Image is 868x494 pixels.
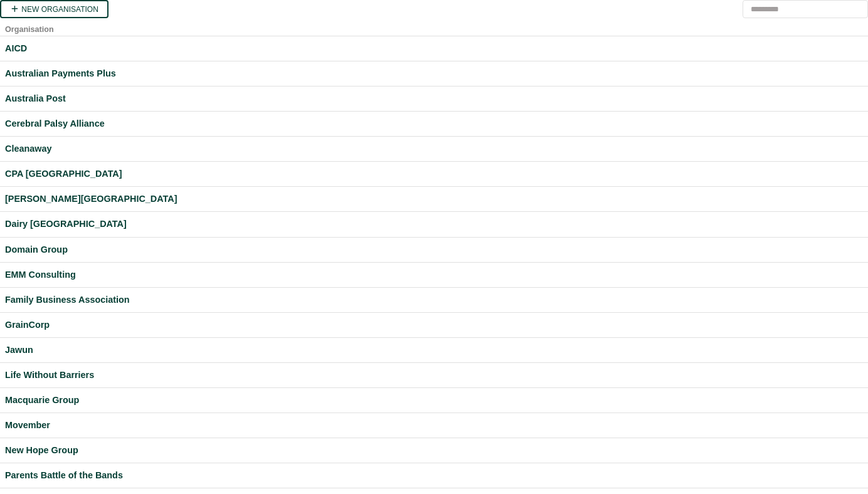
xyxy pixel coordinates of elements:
a: New Hope Group [5,443,863,458]
a: Life Without Barriers [5,368,863,382]
a: EMM Consulting [5,268,863,282]
a: Family Business Association [5,293,863,307]
a: AICD [5,41,863,56]
a: Australia Post [5,92,863,106]
a: Parents Battle of the Bands [5,468,863,483]
a: Movember [5,418,863,433]
a: Macquarie Group [5,393,863,407]
a: CPA [GEOGRAPHIC_DATA] [5,167,863,181]
a: Cerebral Palsy Alliance [5,117,863,131]
a: Australian Payments Plus [5,66,863,81]
a: Dairy [GEOGRAPHIC_DATA] [5,217,863,231]
a: Domain Group [5,243,863,257]
a: Jawun [5,343,863,357]
a: GrainCorp [5,318,863,332]
a: [PERSON_NAME][GEOGRAPHIC_DATA] [5,192,863,206]
a: Cleanaway [5,142,863,156]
